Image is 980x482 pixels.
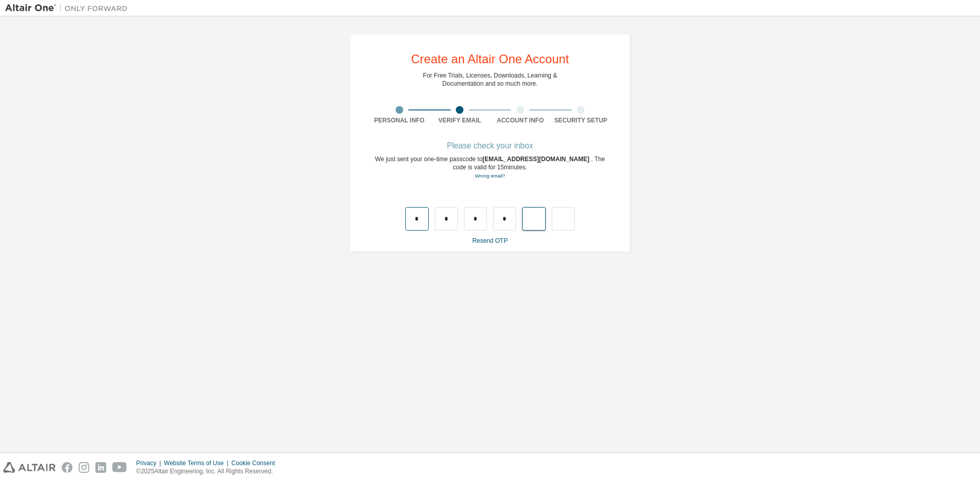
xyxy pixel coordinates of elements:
[3,462,56,473] img: altair_logo.svg
[369,116,430,124] div: Personal Info
[164,459,231,467] div: Website Terms of Use
[551,116,611,124] div: Security Setup
[231,459,281,467] div: Cookie Consent
[79,462,89,473] img: instagram.svg
[490,116,551,124] div: Account Info
[369,143,611,149] div: Please check your inbox
[136,467,281,476] p: © 2025 Altair Engineering, Inc. All Rights Reserved.
[411,53,569,65] div: Create an Altair One Account
[472,237,507,244] a: Resend OTP
[136,459,164,467] div: Privacy
[475,173,505,179] a: Go back to the registration form
[482,156,591,163] span: [EMAIL_ADDRESS][DOMAIN_NAME]
[423,71,557,88] div: For Free Trials, Licenses, Downloads, Learning & Documentation and so much more.
[95,462,106,473] img: linkedin.svg
[62,462,72,473] img: facebook.svg
[369,155,611,180] div: We just sent your one-time passcode to . The code is valid for 15 minutes.
[112,462,127,473] img: youtube.svg
[430,116,491,124] div: Verify Email
[5,3,133,13] img: Altair One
